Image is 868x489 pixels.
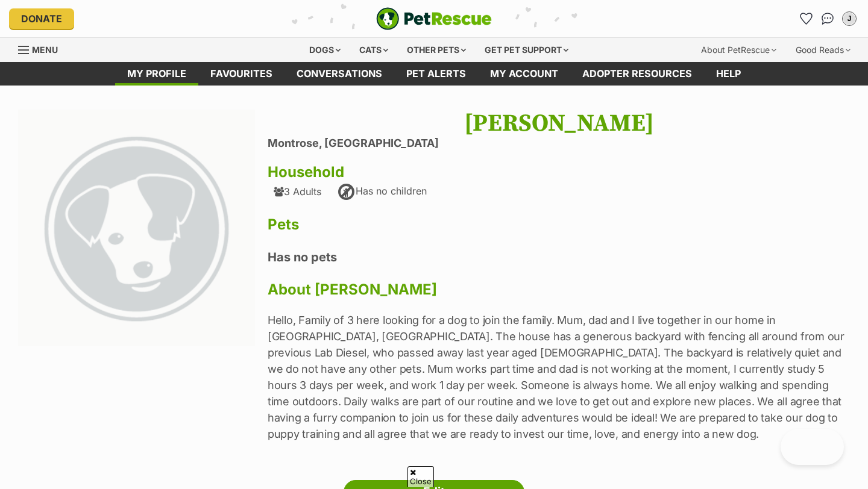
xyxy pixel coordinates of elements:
a: Conversations [818,9,837,28]
a: Favourites [796,9,816,28]
a: Donate [9,8,74,29]
div: Good Reads [787,38,859,62]
a: Menu [18,38,66,60]
div: 3 Adults [274,186,321,197]
div: Other pets [398,38,474,62]
span: Menu [32,45,58,55]
img: chat-41dd97257d64d25036548639549fe6c8038ab92f7586957e7f3b1b290dea8141.svg [822,13,834,25]
a: PetRescue [376,7,492,30]
img: large_default-f37c3b2ddc539b7721ffdbd4c88987add89f2ef0fd77a71d0d44a6cf3104916e.png [18,110,255,346]
div: Has no children [336,182,427,202]
div: Dogs [301,38,349,62]
a: Help [704,62,753,86]
a: Favourites [198,62,285,86]
ul: Account quick links [796,9,859,28]
div: Get pet support [476,38,577,62]
h3: Household [268,164,850,181]
div: J [843,13,855,25]
h4: Has no pets [268,249,850,265]
button: My account [840,9,859,28]
a: My profile [115,62,198,86]
p: Hello, Family of 3 here looking for a dog to join the family. Mum, dad and I live together in our... [268,312,850,442]
a: My account [478,62,570,86]
a: Adopter resources [570,62,704,86]
img: logo-e224e6f780fb5917bec1dbf3a21bbac754714ae5b6737aabdf751b685950b380.svg [376,7,492,30]
li: Montrose, [GEOGRAPHIC_DATA] [268,137,850,150]
iframe: Help Scout Beacon - Open [781,429,844,465]
div: Cats [351,38,397,62]
a: Pet alerts [394,62,478,86]
a: conversations [285,62,394,86]
h3: Pets [268,216,850,233]
span: Close [407,466,434,487]
h3: About [PERSON_NAME] [268,281,850,298]
div: About PetRescue [693,38,785,62]
h1: [PERSON_NAME] [268,110,850,137]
